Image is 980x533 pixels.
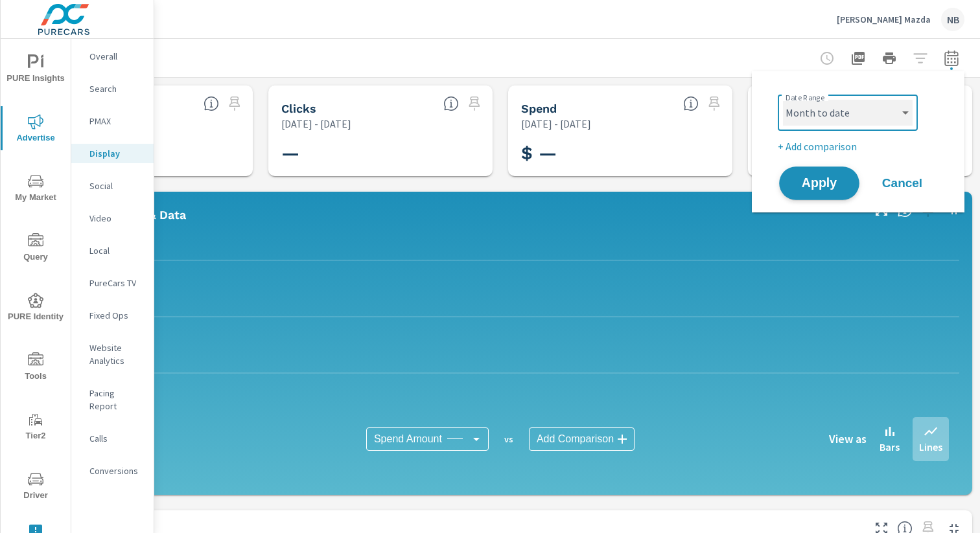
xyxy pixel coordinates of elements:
[71,176,154,196] div: Social
[779,166,859,200] button: Apply
[71,47,154,66] div: Overall
[89,50,143,63] p: Overall
[71,429,154,448] div: Calls
[845,45,871,71] button: "Export Report to PDF"
[281,116,351,131] p: [DATE] - [DATE]
[939,45,964,71] button: Select Date Range
[71,338,154,370] div: Website Analytics
[5,471,67,503] span: Driver
[71,461,154,481] div: Conversions
[89,387,143,413] p: Pacing Report
[793,177,846,190] span: Apply
[71,111,154,131] div: PMAX
[89,277,143,289] p: PureCars TV
[366,427,489,451] div: Spend Amount
[829,433,867,446] h6: View as
[71,79,154,98] div: Search
[89,432,143,445] p: Calls
[5,233,67,265] span: Query
[919,439,942,455] p: Lines
[71,144,154,163] div: Display
[281,102,316,115] h5: Clicks
[5,54,67,86] span: PURE Insights
[5,352,67,384] span: Tools
[876,45,902,71] button: Print Report
[89,212,143,225] p: Video
[89,464,143,477] p: Conversions
[521,116,591,131] p: [DATE] - [DATE]
[89,82,143,95] p: Search
[863,167,941,199] button: Cancel
[837,14,931,25] p: [PERSON_NAME] Mazda
[880,439,900,455] p: Bars
[941,8,964,31] div: NB
[778,139,944,154] p: + Add comparison
[71,241,154,260] div: Local
[5,174,67,205] span: My Market
[204,96,219,111] span: The number of times an ad was shown on your behalf.
[89,179,143,192] p: Social
[521,142,719,164] h3: $ —
[71,209,154,228] div: Video
[464,93,485,114] span: Select a preset date range to save this widget
[876,177,928,189] span: Cancel
[489,433,529,445] p: vs
[89,341,143,367] p: Website Analytics
[224,93,245,114] span: Select a preset date range to save this widget
[89,244,143,257] p: Local
[89,147,143,160] p: Display
[521,102,557,115] h5: Spend
[281,142,480,164] h3: —
[89,309,143,322] p: Fixed Ops
[443,96,459,111] span: The number of times an ad was clicked by a consumer.
[529,427,635,451] div: Add Comparison
[71,306,154,325] div: Fixed Ops
[5,412,67,444] span: Tier2
[537,433,614,446] span: Add Comparison
[5,293,67,324] span: PURE Identity
[71,273,154,293] div: PureCars TV
[89,115,143,128] p: PMAX
[5,114,67,146] span: Advertise
[71,383,154,416] div: Pacing Report
[374,433,442,446] span: Spend Amount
